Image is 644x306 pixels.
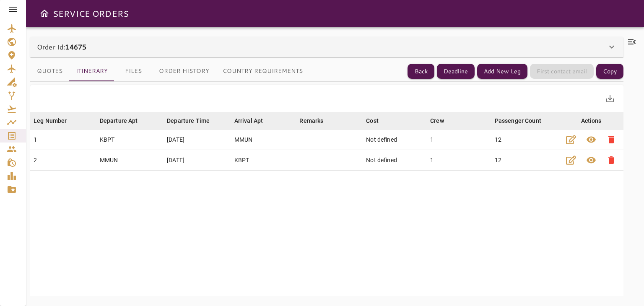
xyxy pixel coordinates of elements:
td: Not defined [363,150,427,171]
button: Add New Leg [477,64,527,79]
td: 1 [427,150,491,171]
td: 12 [491,150,559,171]
div: Passenger Count [495,116,541,126]
td: KBPT [231,150,296,171]
span: delete [606,135,616,145]
span: save_alt [605,93,615,104]
span: Cost [366,116,390,126]
td: Not defined [363,130,427,150]
button: Open drawer [36,5,53,22]
span: Departure Apt [100,116,149,126]
button: Edit Leg [561,150,581,170]
td: 1 [30,130,96,150]
td: MMUN [231,130,296,150]
button: Copy [596,64,623,79]
span: Arrival Apt [234,116,274,126]
span: Passenger Count [495,116,552,126]
span: visibility [586,155,596,165]
div: basic tabs example [30,61,309,81]
div: Crew [430,116,444,126]
div: Order Id:14675 [30,37,623,57]
td: MMUN [96,150,164,171]
span: visibility [586,135,596,145]
button: Leg Details [581,150,601,170]
span: Crew [430,116,455,126]
button: Delete Leg [601,150,621,170]
h6: SERVICE ORDERS [53,7,129,20]
td: 12 [491,130,559,150]
button: Back [408,64,434,79]
div: Departure Time [167,116,210,126]
td: 2 [30,150,96,171]
td: 1 [427,130,491,150]
td: KBPT [96,130,164,150]
button: Edit Leg [561,130,581,150]
div: Cost [366,116,379,126]
span: Remarks [299,116,334,126]
button: Country Requirements [216,61,309,81]
span: Leg Number [34,116,78,126]
button: Export [600,88,620,109]
b: 14675 [65,42,86,52]
td: [DATE] [164,150,231,171]
div: Leg Number [34,116,67,126]
button: Deadline [437,64,475,79]
span: Departure Time [167,116,221,126]
div: Remarks [299,116,323,126]
td: [DATE] [164,130,231,150]
button: Leg Details [581,130,601,150]
div: Arrival Apt [234,116,263,126]
button: Delete Leg [601,130,621,150]
span: delete [606,155,616,165]
div: Departure Apt [100,116,138,126]
button: Itinerary [69,61,114,81]
button: Quotes [30,61,69,81]
button: Files [114,61,152,81]
button: Order History [152,61,216,81]
p: Order Id: [37,42,86,52]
